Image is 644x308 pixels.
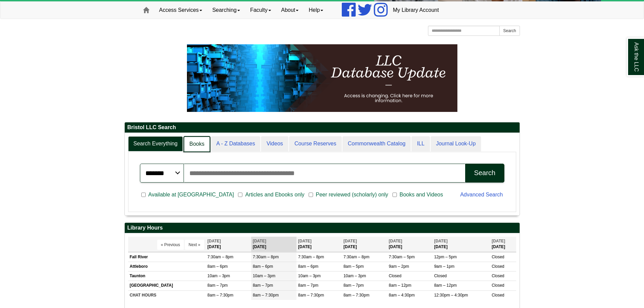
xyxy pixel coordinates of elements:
span: 7:30am – 8pm [208,255,234,259]
span: Closed [492,255,504,259]
button: Search [465,164,504,183]
span: 8am – 7:30pm [298,293,324,298]
span: Closed [492,293,504,298]
button: Search [499,26,520,36]
img: HTML tutorial [187,44,457,112]
a: About [276,2,304,19]
a: Access Services [154,2,207,19]
span: [DATE] [298,239,312,243]
span: 8am – 6pm [208,264,228,269]
a: Faculty [245,2,276,19]
h2: Library Hours [125,223,520,233]
span: 10am – 3pm [343,274,366,278]
span: 8am – 7pm [253,283,273,288]
span: 8am – 7pm [298,283,318,288]
span: 12pm – 5pm [434,255,457,259]
span: 7:30am – 8pm [253,255,279,259]
a: ILL [411,136,430,151]
a: Help [304,2,328,19]
td: [GEOGRAPHIC_DATA] [128,281,206,290]
span: 8am – 4:30pm [389,293,415,298]
input: Peer reviewed (scholarly) only [309,192,313,198]
h2: Bristol LLC Search [125,122,520,133]
button: « Previous [157,240,184,250]
a: Advanced Search [460,192,503,197]
a: Journal Look-Up [431,136,481,151]
span: 9am – 1pm [434,264,454,269]
span: Closed [492,283,504,288]
th: [DATE] [432,237,490,252]
span: 8am – 5pm [343,264,364,269]
span: [DATE] [389,239,402,243]
span: 8am – 7pm [343,283,364,288]
th: [DATE] [251,237,296,252]
th: [DATE] [387,237,432,252]
span: 8am – 7:30pm [343,293,369,298]
input: Books and Videos [392,192,397,198]
td: Taunton [128,271,206,281]
span: [DATE] [253,239,266,243]
th: [DATE] [490,237,516,252]
span: 9am – 2pm [389,264,409,269]
span: Peer reviewed (scholarly) only [313,191,391,199]
td: Attleboro [128,262,206,271]
span: Closed [492,274,504,278]
span: [DATE] [492,239,505,243]
span: 8am – 12pm [434,283,457,288]
a: Books [184,136,210,152]
span: 8am – 7:30pm [208,293,234,298]
th: [DATE] [342,237,387,252]
span: 8am – 12pm [389,283,411,288]
span: 7:30am – 8pm [298,255,324,259]
a: A - Z Databases [211,136,261,151]
span: 8am – 6pm [253,264,273,269]
span: [DATE] [343,239,357,243]
span: 8am – 7:30pm [253,293,279,298]
td: CHAT HOURS [128,290,206,300]
input: Available at [GEOGRAPHIC_DATA] [141,192,146,198]
a: Course Reserves [289,136,342,151]
div: Search [474,169,495,177]
a: Videos [261,136,288,151]
input: Articles and Ebooks only [238,192,242,198]
th: [DATE] [206,237,251,252]
span: [DATE] [208,239,221,243]
span: Closed [389,274,401,278]
a: Search Everything [128,136,183,151]
th: [DATE] [296,237,342,252]
span: [DATE] [434,239,448,243]
span: 10am – 3pm [253,274,276,278]
td: Fall River [128,252,206,262]
a: Searching [207,2,245,19]
span: 10am – 3pm [208,274,230,278]
span: Closed [492,264,504,269]
span: 8am – 6pm [298,264,318,269]
button: Next » [185,240,204,250]
span: Closed [434,274,447,278]
span: 7:30am – 5pm [389,255,415,259]
span: Books and Videos [397,191,446,199]
a: Commonwealth Catalog [342,136,411,151]
span: Available at [GEOGRAPHIC_DATA] [146,191,237,199]
span: 8am – 7pm [208,283,228,288]
span: 10am – 3pm [298,274,321,278]
span: Articles and Ebooks only [242,191,307,199]
span: 7:30am – 8pm [343,255,369,259]
a: My Library Account [388,2,444,19]
span: 12:30pm – 4:30pm [434,293,468,298]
